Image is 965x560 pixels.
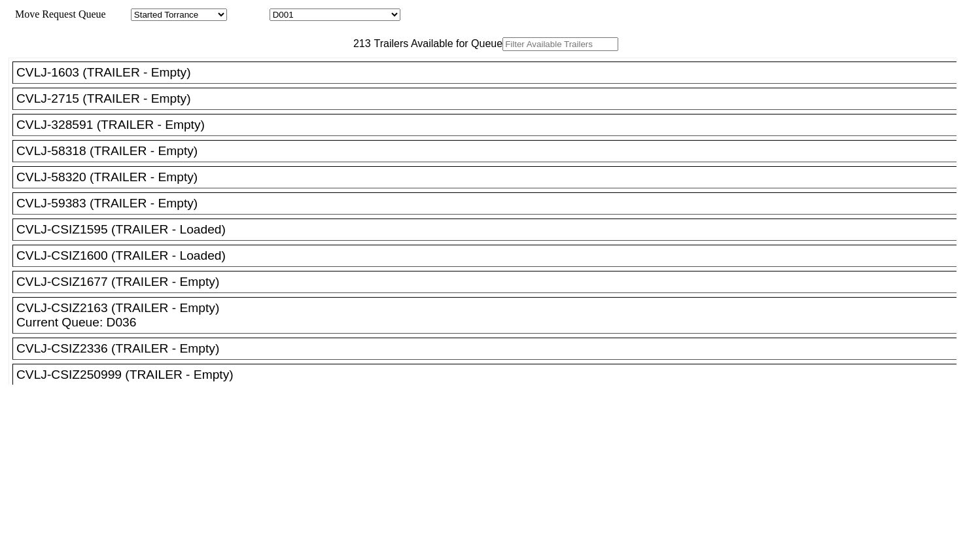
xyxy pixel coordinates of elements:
[16,65,964,80] div: CVLJ-1603 (TRAILER - Empty)
[16,275,964,289] div: CVLJ-CSIZ1677 (TRAILER - Empty)
[16,341,964,356] div: CVLJ-CSIZ2336 (TRAILER - Empty)
[230,9,267,20] span: Location
[16,249,964,263] div: CVLJ-CSIZ1600 (TRAILER - Loaded)
[16,144,964,158] div: CVLJ-58318 (TRAILER - Empty)
[16,301,964,315] div: CVLJ-CSIZ2163 (TRAILER - Empty)
[16,118,964,132] div: CVLJ-328591 (TRAILER - Empty)
[347,38,371,49] span: 213
[371,38,503,49] span: Trailers Available for Queue
[16,92,964,106] div: CVLJ-2715 (TRAILER - Empty)
[16,222,964,237] div: CVLJ-CSIZ1595 (TRAILER - Loaded)
[16,170,964,184] div: CVLJ-58320 (TRAILER - Empty)
[9,9,106,20] span: Move Request Queue
[502,37,618,51] input: Filter Available Trailers
[16,196,964,211] div: CVLJ-59383 (TRAILER - Empty)
[108,9,128,20] span: Area
[16,368,964,382] div: CVLJ-CSIZ250999 (TRAILER - Empty)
